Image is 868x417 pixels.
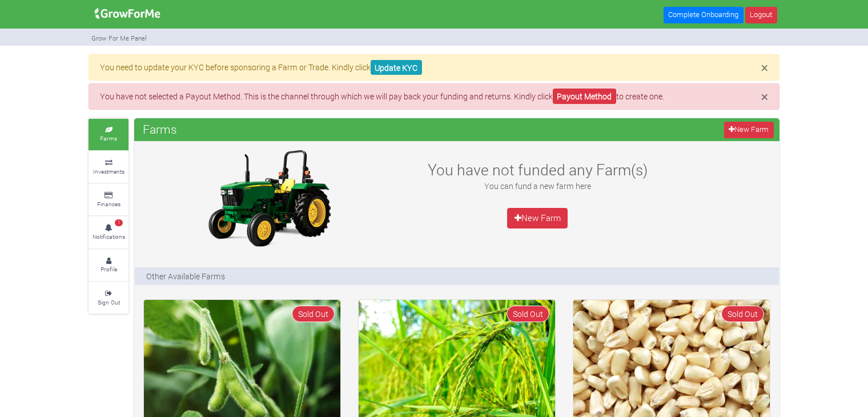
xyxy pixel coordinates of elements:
small: Grow For Me Panel [91,34,147,42]
p: You can fund a new farm here [413,180,661,192]
a: Payout Method [553,89,616,104]
a: Profile [89,250,128,281]
small: Notifications [93,232,125,240]
span: × [761,59,768,76]
img: growforme image [198,147,340,250]
a: Logout [745,7,777,23]
span: Sold Out [507,306,549,322]
img: growforme image [91,2,164,25]
a: Investments [89,151,128,183]
a: Farms [89,119,128,150]
span: Farms [140,118,180,141]
p: Other Available Farms [146,270,225,282]
span: 1 [115,219,123,226]
a: 1 Notifications [89,216,128,248]
button: Close [761,90,768,103]
small: Investments [93,167,124,175]
a: New Farm [724,122,774,138]
span: × [761,88,768,105]
a: New Farm [507,208,568,228]
a: Update KYC [371,60,422,75]
small: Profile [101,265,117,273]
a: Complete Onboarding [664,7,744,23]
span: Sold Out [721,306,764,322]
a: Sign Out [89,282,128,314]
a: Finances [89,184,128,215]
small: Sign Out [98,298,120,306]
h3: You have not funded any Farm(s) [413,161,661,179]
span: Sold Out [292,306,335,322]
small: Farms [100,134,117,142]
p: You need to update your KYC before sponsoring a Farm or Trade. Kindly click [100,61,768,73]
small: Finances [97,200,120,208]
p: You have not selected a Payout Method. This is the channel through which we will pay back your fu... [100,90,768,102]
button: Close [761,61,768,74]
